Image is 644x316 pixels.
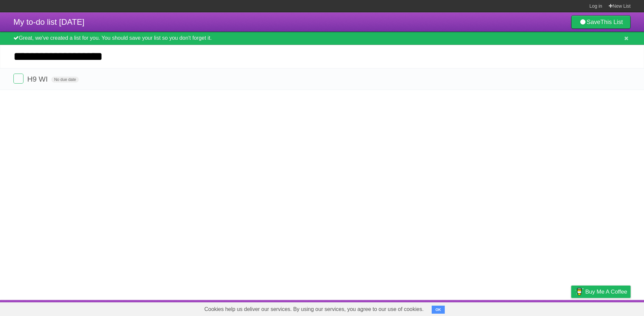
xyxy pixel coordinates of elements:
label: Done [13,74,23,84]
a: SaveThis List [571,15,631,29]
span: H9 WI [27,75,49,83]
span: No due date [51,77,78,83]
b: This List [600,19,623,25]
button: OK [432,306,445,314]
a: Suggest a feature [588,302,631,314]
a: About [482,302,496,314]
span: My to-do list [DATE] [13,17,85,26]
img: Buy me a coffee [575,286,584,297]
span: Buy me a coffee [585,286,627,298]
a: Terms [540,302,554,314]
a: Privacy [562,302,580,314]
a: Buy me a coffee [571,286,631,298]
a: Developers [504,302,531,314]
span: Cookies help us deliver our services. By using our services, you agree to our use of cookies. [198,303,430,316]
